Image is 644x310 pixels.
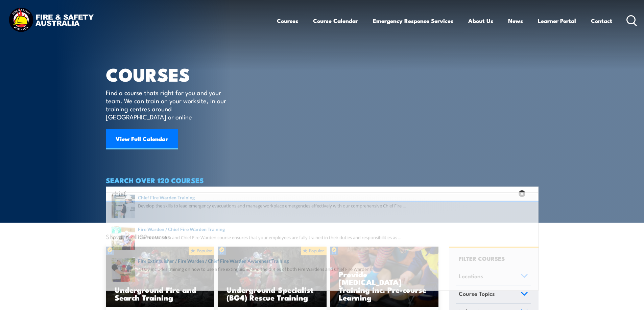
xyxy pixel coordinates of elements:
a: Emergency Response Services [373,12,453,30]
h4: SEARCH OVER 120 COURSES [106,176,539,184]
a: Fire Extinguisher / Fire Warden / Chief Fire Warden Awareness Training [112,265,533,273]
a: Course Calendar [313,12,358,30]
button: Search magnifier button [527,189,536,198]
h3: Provide [MEDICAL_DATA] Training inc. Pre-course Learning [339,270,430,301]
a: Fire Warden / Chief Fire Warden Training [112,234,533,241]
p: Find a course thats right for you and your team. We can train on your worksite, in our training c... [106,88,229,121]
a: Learner Portal [538,12,576,30]
a: About Us [468,12,493,30]
a: Chief Fire Warden Training [112,202,533,209]
h3: Underground Specialist (BG4) Rescue Training [226,286,318,301]
a: News [508,12,523,30]
a: Courses [277,12,298,30]
a: View Full Calendar [106,129,178,149]
a: Contact [591,12,612,30]
input: Search input [112,189,514,199]
form: Search form [113,189,516,198]
h1: COURSES [106,66,236,82]
h3: Underground Fire and Search Training [115,286,206,301]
